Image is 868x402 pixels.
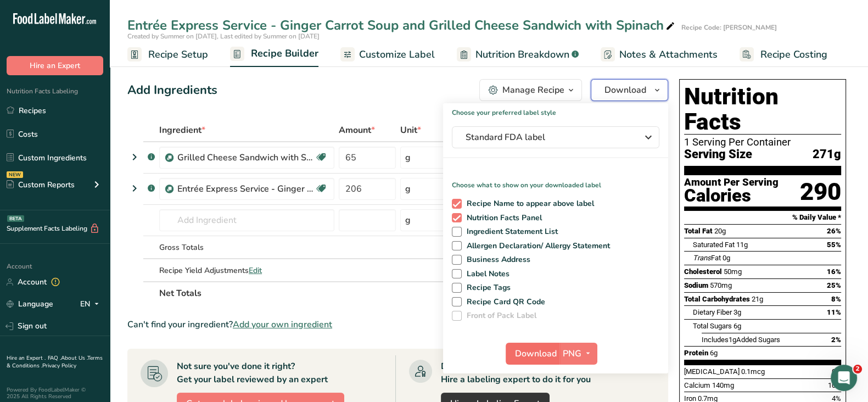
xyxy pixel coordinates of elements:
span: 11% [827,308,841,316]
a: Hire an Expert . [7,354,46,362]
span: 20g [714,227,726,235]
h1: Choose your preferred label style [443,103,668,118]
span: Unit [400,124,421,137]
span: Download [515,347,557,360]
div: g [405,151,411,164]
div: Recipe Code: [PERSON_NAME] [681,23,777,32]
span: Notes & Attachments [619,47,718,62]
a: Recipe Builder [230,41,318,68]
span: Includes Added Sugars [702,336,780,344]
button: Download [591,79,668,101]
div: Entrée Express Service - Ginger Carrot Soup and Grilled Cheese Sandwich with Spinach [127,15,677,35]
iframe: Intercom live chat [831,365,857,391]
button: Standard FDA label [452,126,659,148]
div: Powered By FoodLabelMaker © 2025 All Rights Reserved [7,387,103,400]
span: Recipe Card QR Code [462,297,546,307]
button: Download [506,343,559,365]
span: Saturated Fat [693,241,735,249]
span: Customize Label [359,47,435,62]
div: Custom Reports [7,179,75,191]
th: Net Totals [157,281,531,304]
div: Manage Recipe [502,83,564,97]
span: Ingredient Statement List [462,227,558,237]
a: Terms & Conditions . [7,354,103,370]
button: Hire an Expert [7,56,103,75]
span: Front of Pack Label [462,311,537,321]
span: Recipe Name to appear above label [462,199,595,209]
a: Customize Label [340,42,435,67]
span: Recipe Costing [760,47,827,62]
div: Calories [684,188,779,204]
div: 1 Serving Per Container [684,137,841,148]
span: 140mg [712,381,734,389]
input: Add Ingredient [159,209,334,231]
a: Recipe Costing [740,42,827,67]
div: Grilled Cheese Sandwich with Spinach [177,151,315,164]
span: Label Notes [462,269,510,279]
span: Serving Size [684,148,752,161]
div: 290 [800,177,841,206]
span: 2% [831,336,841,344]
span: 11g [736,241,748,249]
span: 3g [733,308,741,316]
span: 10% [828,381,841,389]
section: % Daily Value * [684,211,841,224]
span: Dietary Fiber [693,308,732,316]
span: Recipe Tags [462,283,511,293]
span: 26% [827,227,841,235]
span: 21g [752,295,763,303]
a: Language [7,294,53,314]
span: Nutrition Facts Panel [462,213,542,223]
span: 1g [729,336,736,344]
span: Calcium [684,381,710,389]
span: 570mg [710,281,732,289]
span: Fat [693,254,721,262]
span: Download [604,83,646,97]
span: 2 [853,365,862,373]
div: Entrée Express Service - Ginger Carrot Soup [177,182,315,196]
span: PNG [563,347,581,360]
img: Sub Recipe [165,154,173,162]
a: About Us . [61,354,87,362]
span: Edit [249,265,262,276]
div: g [405,214,411,227]
img: Sub Recipe [165,185,173,193]
span: Amount [339,124,375,137]
div: Don't have time to do it? Hire a labeling expert to do it for you [441,360,591,386]
div: NEW [7,171,23,178]
p: Choose what to show on your downloaded label [443,171,668,190]
div: Gross Totals [159,242,334,253]
div: EN [80,298,103,311]
span: 271g [813,148,841,161]
span: Recipe Builder [251,46,318,61]
i: Trans [693,254,711,262]
span: 25% [827,281,841,289]
h1: Nutrition Facts [684,84,841,135]
span: [MEDICAL_DATA] [684,367,740,376]
span: Protein [684,349,708,357]
span: 6g [710,349,718,357]
a: Nutrition Breakdown [457,42,579,67]
div: Not sure you've done it right? Get your label reviewed by an expert [177,360,328,386]
div: Amount Per Serving [684,177,779,188]
a: Notes & Attachments [601,42,718,67]
span: Total Carbohydrates [684,295,750,303]
span: Total Fat [684,227,713,235]
span: Add your own ingredient [233,318,332,331]
span: 50mg [724,267,742,276]
a: Privacy Policy [42,362,76,370]
div: BETA [7,215,24,222]
span: Nutrition Breakdown [475,47,569,62]
span: 0g [723,254,730,262]
span: Business Address [462,255,531,265]
div: Recipe Yield Adjustments [159,265,334,276]
a: Recipe Setup [127,42,208,67]
span: Standard FDA label [466,131,630,144]
span: Allergen Declaration/ Allergy Statement [462,241,611,251]
span: 16% [827,267,841,276]
div: Can't find your ingredient? [127,318,668,331]
button: Manage Recipe [479,79,582,101]
span: 8% [831,295,841,303]
span: Total Sugars [693,322,732,330]
span: Recipe Setup [148,47,208,62]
